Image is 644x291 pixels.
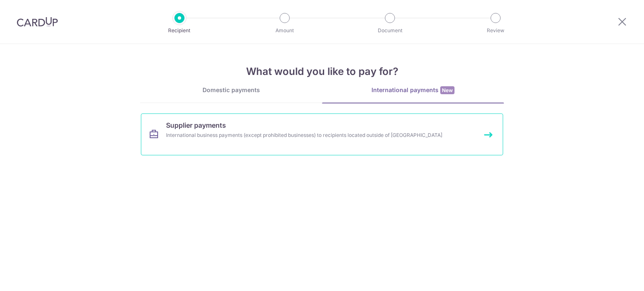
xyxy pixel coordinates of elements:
[140,86,322,94] div: Domestic payments
[440,86,454,94] span: New
[148,26,210,35] p: Recipient
[17,17,58,27] img: CardUp
[166,120,226,130] span: Supplier payments
[254,26,316,35] p: Amount
[322,86,504,95] div: International payments
[141,113,503,155] a: Supplier paymentsInternational business payments (except prohibited businesses) to recipients loc...
[140,64,504,79] h4: What would you like to pay for?
[359,26,421,35] p: Document
[166,131,456,139] div: International business payments (except prohibited businesses) to recipients located outside of [...
[465,26,527,35] p: Review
